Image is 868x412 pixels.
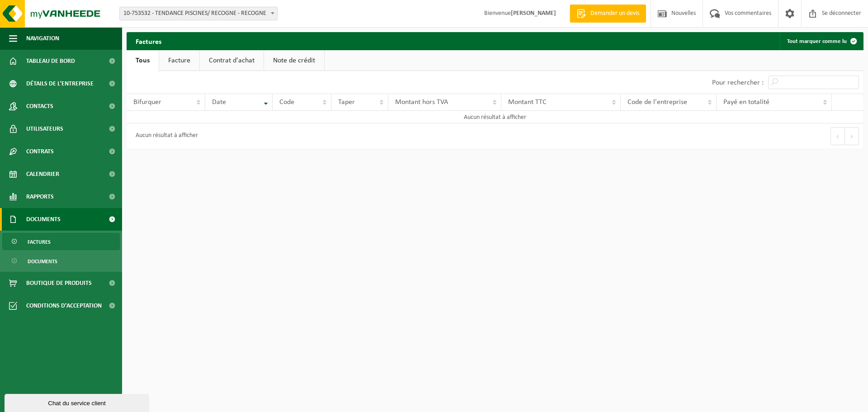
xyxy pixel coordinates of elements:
[119,7,278,20] span: 10-753532 - TENDANCE PISCINES/ RECOGNE - RECOGNE
[570,5,646,23] a: Demander un devis
[395,99,448,106] font: Montant hors TVA
[671,10,696,17] font: Nouvelles
[212,99,226,106] font: Date
[26,81,94,87] font: Détails de l'entreprise
[830,127,845,145] button: Précédent
[136,38,161,46] font: Factures
[508,99,547,106] font: Montant TTC
[136,132,198,139] font: Aucun résultat à afficher
[590,10,639,17] font: Demander un devis
[338,99,355,106] font: Taper
[26,171,59,178] font: Calendrier
[279,99,294,106] font: Code
[28,240,51,245] font: Factures
[26,148,54,155] font: Contrats
[26,303,102,309] font: Conditions d'acceptation
[484,10,511,17] font: Bienvenue
[273,57,315,64] font: Note de crédit
[845,127,859,145] button: Suivant
[136,57,150,64] font: Tous
[787,38,847,44] font: Tout marquer comme lu
[26,216,61,223] font: Documents
[511,10,556,17] font: [PERSON_NAME]
[712,79,764,86] font: Pour rechercher :
[26,280,92,287] font: Boutique de produits
[780,32,863,50] button: Tout marquer comme lu
[120,7,277,20] span: 10-753532 - TENDANCE PISCINES/ RECOGNE - RECOGNE
[26,194,54,200] font: Rapports
[2,233,120,250] a: Factures
[5,392,151,412] iframe: widget de discussion
[209,57,255,64] font: Contrat d'achat
[133,99,161,106] font: Bifurquer
[822,10,861,17] font: Se déconnecter
[725,10,771,17] font: Vos commentaires
[464,114,526,121] font: Aucun résultat à afficher
[26,126,63,133] font: Utilisateurs
[28,259,57,265] font: Documents
[2,252,120,270] a: Documents
[123,10,266,17] font: 10-753532 - TENDANCE PISCINES/ RECOGNE - RECOGNE
[168,57,190,64] font: Facture
[26,103,53,110] font: Contacts
[26,58,75,65] font: Tableau de bord
[627,99,687,106] font: Code de l'entreprise
[723,99,769,106] font: Payé en totalité
[26,35,59,42] font: Navigation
